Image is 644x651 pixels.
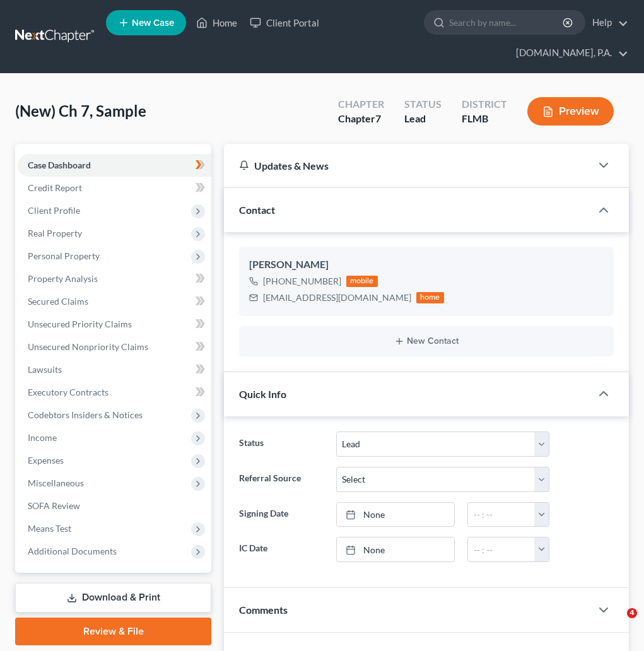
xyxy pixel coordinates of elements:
a: Lawsuits [18,358,211,381]
span: SOFA Review [28,500,80,511]
label: Status [233,431,330,457]
span: Comments [239,604,288,616]
a: Home [190,11,243,34]
span: Quick Info [239,388,286,400]
div: District [462,97,507,112]
span: Case Dashboard [28,160,91,170]
iframe: Intercom live chat [601,608,631,638]
span: Expenses [28,455,64,466]
div: Chapter [338,112,384,126]
label: Signing Date [233,502,330,527]
a: Review & File [15,618,211,645]
a: Help [586,11,628,34]
div: Status [404,97,442,112]
div: [PHONE_NUMBER] [263,275,341,288]
button: New Contact [249,336,604,346]
span: Real Property [28,228,82,238]
input: -- : -- [468,503,535,527]
button: Preview [527,97,614,126]
span: Income [28,432,57,443]
a: Credit Report [18,177,211,199]
a: Unsecured Priority Claims [18,313,211,336]
span: (New) Ch 7, Sample [15,102,146,120]
span: 7 [375,112,381,124]
input: Search by name... [449,11,565,34]
span: Executory Contracts [28,387,108,397]
input: -- : -- [468,537,535,561]
label: IC Date [233,537,330,562]
div: Lead [404,112,442,126]
span: Unsecured Priority Claims [28,319,132,329]
a: Client Portal [243,11,325,34]
span: Codebtors Insiders & Notices [28,409,143,420]
a: SOFA Review [18,495,211,517]
a: Unsecured Nonpriority Claims [18,336,211,358]
span: New Case [132,18,174,28]
span: Lawsuits [28,364,62,375]
div: [EMAIL_ADDRESS][DOMAIN_NAME] [263,291,411,304]
span: Property Analysis [28,273,98,284]
div: FLMB [462,112,507,126]
a: Secured Claims [18,290,211,313]
span: Unsecured Nonpriority Claims [28,341,148,352]
span: Client Profile [28,205,80,216]
a: None [337,503,455,527]
a: Property Analysis [18,267,211,290]
span: Contact [239,204,275,216]
a: [DOMAIN_NAME], P.A. [510,42,628,64]
div: home [416,292,444,303]
span: 4 [627,608,637,618]
span: Credit Report [28,182,82,193]
div: [PERSON_NAME] [249,257,604,273]
div: Chapter [338,97,384,112]
a: Executory Contracts [18,381,211,404]
span: Additional Documents [28,546,117,556]
span: Personal Property [28,250,100,261]
div: Updates & News [239,159,576,172]
span: Means Test [28,523,71,534]
label: Referral Source [233,467,330,492]
div: mobile [346,276,378,287]
a: Case Dashboard [18,154,211,177]
span: Secured Claims [28,296,88,307]
a: Download & Print [15,583,211,613]
span: Miscellaneous [28,478,84,488]
a: None [337,537,455,561]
